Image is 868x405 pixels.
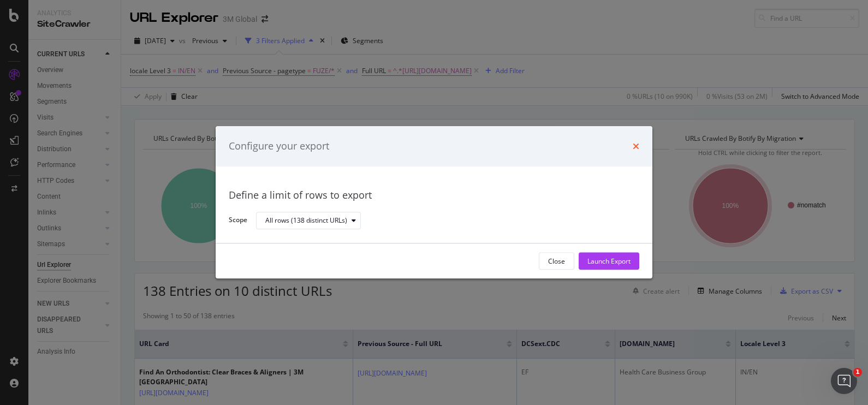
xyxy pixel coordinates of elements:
[265,217,347,224] div: All rows (138 distinct URLs)
[216,126,652,278] div: modal
[229,216,247,228] label: Scope
[256,212,361,229] button: All rows (138 distinct URLs)
[539,253,574,270] button: Close
[587,257,631,266] div: Launch Export
[853,368,862,377] span: 1
[229,188,639,202] div: Define a limit of rows to export
[831,368,857,394] iframe: Intercom live chat
[229,139,329,153] div: Configure your export
[633,139,639,153] div: times
[548,257,565,266] div: Close
[579,253,639,270] button: Launch Export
